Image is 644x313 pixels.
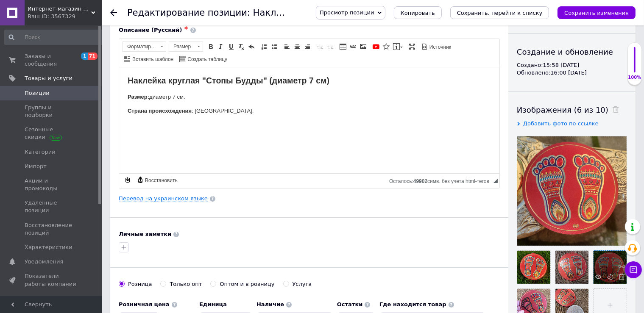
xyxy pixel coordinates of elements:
span: Копировать [401,10,435,16]
a: По левому краю [282,42,292,51]
div: Ваш ID: 3567329 [28,13,102,20]
a: Создать таблицу [178,54,229,64]
a: Перевод на украинском языке [119,195,208,202]
div: Обновлено: 16:00 [DATE] [517,69,627,77]
a: Вставить / удалить маркированный список [270,42,279,51]
a: Добавить видео с YouTube [371,42,381,51]
i: Сохранить изменения [564,10,629,16]
a: Вставить шаблон [123,54,175,64]
a: Уменьшить отступ [315,42,325,51]
span: Интернет-магазин "Тортила" [28,5,91,13]
span: Размер [169,42,195,51]
h1: Редактирование позиции: Наклейка круглая "Стопы Будды" (диаметр 7 см) [127,8,486,18]
span: Источник [428,44,451,51]
a: Размер [169,42,203,52]
a: По правому краю [303,42,312,51]
a: Источник [420,42,452,51]
span: ✱ [184,25,188,31]
span: Восстановить [144,177,178,184]
div: Оптом и в розницу [220,280,274,288]
div: Создано: 15:58 [DATE] [517,61,627,69]
a: Таблица [338,42,348,51]
span: Восстановление позиций [25,222,78,237]
a: Отменить (Ctrl+Z) [247,42,256,51]
button: Сохранить, перейти к списку [450,6,549,19]
span: Описание (Русский) [119,27,182,33]
span: Удаленные позиции [25,199,78,214]
span: Группы и подборки [25,104,78,119]
a: Вставить/Редактировать ссылку (Ctrl+L) [348,42,358,51]
span: Просмотр позиции [320,9,374,16]
span: Товары и услуги [25,75,72,82]
span: 1 [81,53,88,60]
span: 71 [88,53,98,60]
span: Вставить шаблон [131,56,173,63]
span: Панель управления [25,295,78,310]
a: Сделать резервную копию сейчас [123,175,132,185]
b: Личные заметки [119,231,171,237]
b: Розничная цена [119,301,170,307]
div: Создание и обновление [517,47,627,57]
div: 100% [628,75,641,80]
a: Изображение [359,42,368,51]
a: Подчеркнутый (Ctrl+U) [226,42,236,51]
span: Заказы и сообщения [25,53,78,68]
div: Только опт [170,280,202,288]
button: Чат с покупателем [625,261,642,278]
a: Восстановить [136,175,179,185]
input: Поиск [4,30,105,45]
b: Наличие [256,301,284,307]
div: Розница [128,280,152,288]
span: Уведомления [25,258,63,266]
span: Создать таблицу [186,56,227,63]
div: Подсчет символов [389,176,493,184]
span: Форматирование [123,42,158,51]
a: Курсив (Ctrl+I) [216,42,226,51]
a: По центру [293,42,302,51]
span: Позиции [25,89,50,97]
span: 49902 [413,178,427,184]
span: Добавить фото по ссылке [523,120,599,127]
a: Развернуть [407,42,417,51]
span: Акции и промокоды [25,177,78,192]
a: Убрать форматирование [237,42,246,51]
i: Сохранить, перейти к списку [457,10,543,16]
span: Импорт [25,163,47,170]
button: Копировать [394,6,442,19]
span: Категории [25,148,56,156]
div: Вернуться назад [110,9,117,16]
a: Полужирный (Ctrl+B) [206,42,215,51]
div: 100% Качество заполнения [627,42,642,85]
span: Показатели работы компании [25,272,78,288]
span: Перетащите для изменения размера [493,179,498,183]
a: Вставить иконку [382,42,391,51]
a: Вставить сообщение [392,42,404,51]
div: Изображения (6 из 10) [517,105,627,115]
b: Где находится товар [379,301,446,307]
button: Сохранить изменения [558,6,636,19]
a: Форматирование [123,42,166,52]
span: Характеристики [25,244,72,251]
div: Услуга [293,280,312,288]
b: Единица [199,301,227,307]
a: Вставить / удалить нумерованный список [259,42,269,51]
a: Увеличить отступ [326,42,335,51]
span: Сезонные скидки [25,126,78,141]
b: Остатки [337,301,363,307]
iframe: Визуальный текстовый редактор, 394EF85F-7334-419E-BBFA-EE6447DB5530 [119,67,499,173]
